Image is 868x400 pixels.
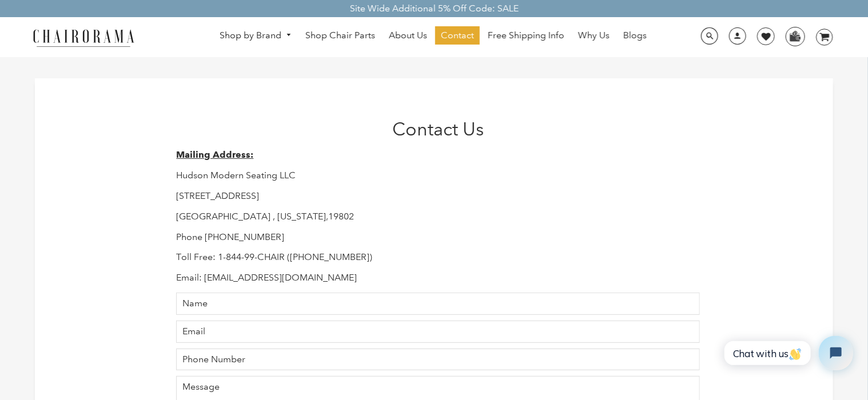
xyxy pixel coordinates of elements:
[618,26,652,45] a: Blogs
[176,170,700,182] p: Hudson Modern Seating LLC
[176,118,700,140] h1: Contact Us
[623,30,647,42] span: Blogs
[786,27,804,45] img: WhatsApp_Image_2024-07-12_at_16.23.01.webp
[189,26,678,47] nav: DesktopNavigation
[176,321,700,343] input: Email
[572,26,615,45] a: Why Us
[389,30,427,42] span: About Us
[305,30,375,42] span: Shop Chair Parts
[488,30,564,42] span: Free Shipping Info
[383,26,433,45] a: About Us
[578,30,610,42] span: Why Us
[176,231,700,243] p: Phone [PHONE_NUMBER]
[26,27,141,47] img: chairorama
[176,211,700,223] p: [GEOGRAPHIC_DATA] , [US_STATE],19802
[435,26,480,45] a: Contact
[176,272,700,284] p: Email: [EMAIL_ADDRESS][DOMAIN_NAME]
[176,293,700,315] input: Name
[176,190,700,202] p: [STREET_ADDRESS]
[441,30,474,42] span: Contact
[300,26,381,45] a: Shop Chair Parts
[482,26,570,45] a: Free Shipping Info
[176,149,253,160] strong: Mailing Address:
[176,251,700,263] p: Toll Free: 1-844-99-CHAIR ([PHONE_NUMBER])
[712,326,863,380] iframe: Tidio Chat
[214,27,297,45] a: Shop by Brand
[176,349,700,371] input: Phone Number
